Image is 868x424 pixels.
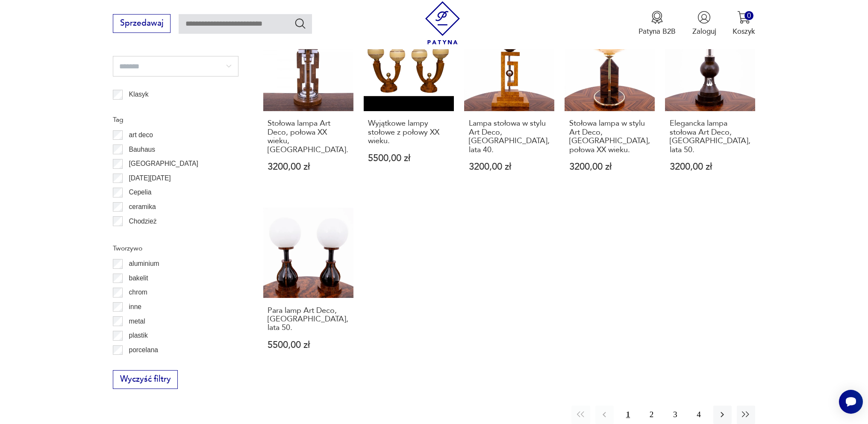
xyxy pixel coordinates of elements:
img: Ikonka użytkownika [697,11,711,24]
p: 3200,00 zł [469,162,550,171]
button: Wyczyść filtry [113,370,178,389]
p: Patyna B2B [638,26,676,36]
button: 2 [642,406,661,424]
p: [DATE][DATE] [129,173,171,184]
a: Sprzedawaj [113,21,171,27]
h3: Stołowa lampa Art Deco, połowa XX wieku, [GEOGRAPHIC_DATA]. [268,119,348,154]
a: Stołowa lampa Art Deco, połowa XX wieku, Polska.Stołowa lampa Art Deco, połowa XX wieku, [GEOGRAP... [263,21,353,191]
button: Szukaj [294,17,306,29]
p: metal [129,316,145,327]
p: 3200,00 zł [569,162,650,171]
h3: Wyjątkowe lampy stołowe z połowy XX wieku. [368,119,449,145]
p: bakelit [129,273,148,284]
p: art deco [129,130,153,141]
h3: Para lamp Art Deco, [GEOGRAPHIC_DATA], lata 50. [268,306,348,333]
button: 0Koszyk [733,11,755,36]
p: Koszyk [733,26,755,36]
h3: Stołowa lampa w stylu Art Deco, [GEOGRAPHIC_DATA], połowa XX wieku. [569,119,650,154]
p: 3200,00 zł [268,162,348,171]
button: Patyna B2B [638,11,676,36]
p: ceramika [129,201,156,212]
iframe: Smartsupp widget button [839,390,863,414]
img: Ikona koszyka [737,11,750,24]
p: Tworzywo [113,243,238,254]
p: Tag [113,114,238,125]
p: [GEOGRAPHIC_DATA] [129,158,198,169]
a: Lampa stołowa w stylu Art Deco, Polska, lata 40.Lampa stołowa w stylu Art Deco, [GEOGRAPHIC_DATA]... [464,21,554,191]
p: Chodzież [129,216,157,227]
button: Sprzedawaj [113,14,171,33]
a: Para lamp Art Deco, Polska, lata 50.Para lamp Art Deco, [GEOGRAPHIC_DATA], lata 50.5500,00 zł [263,208,353,369]
h3: Elegancka lampa stołowa Art Deco, [GEOGRAPHIC_DATA], lata 50. [670,119,750,154]
h3: Lampa stołowa w stylu Art Deco, [GEOGRAPHIC_DATA], lata 40. [469,119,550,154]
p: aluminium [129,258,159,269]
p: porcelana [129,344,159,356]
button: 3 [666,406,684,424]
p: Cepelia [129,187,152,198]
a: Ikona medaluPatyna B2B [638,11,676,36]
p: 3200,00 zł [670,162,750,171]
a: Wyjątkowe lampy stołowe z połowy XX wieku.Wyjątkowe lampy stołowe z połowy XX wieku.5500,00 zł [364,21,454,191]
button: 4 [689,406,708,424]
a: Elegancka lampa stołowa Art Deco, Polska, lata 50.Elegancka lampa stołowa Art Deco, [GEOGRAPHIC_D... [665,21,755,191]
p: 5500,00 zł [268,341,348,350]
div: 0 [744,11,753,20]
p: Bauhaus [129,144,156,155]
button: Zaloguj [692,11,716,36]
button: 1 [619,406,637,424]
p: porcelit [129,359,150,370]
p: Klasyk [129,89,149,100]
img: Ikona medalu [650,11,664,24]
p: plastik [129,330,148,341]
p: inne [129,301,141,312]
a: Stołowa lampa w stylu Art Deco, Polska, połowa XX wieku.Stołowa lampa w stylu Art Deco, [GEOGRAPH... [565,21,655,191]
img: Patyna - sklep z meblami i dekoracjami vintage [421,1,464,44]
p: chrom [129,287,147,298]
p: Zaloguj [692,26,716,36]
p: Ćmielów [129,230,155,241]
p: 5500,00 zł [368,154,449,163]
